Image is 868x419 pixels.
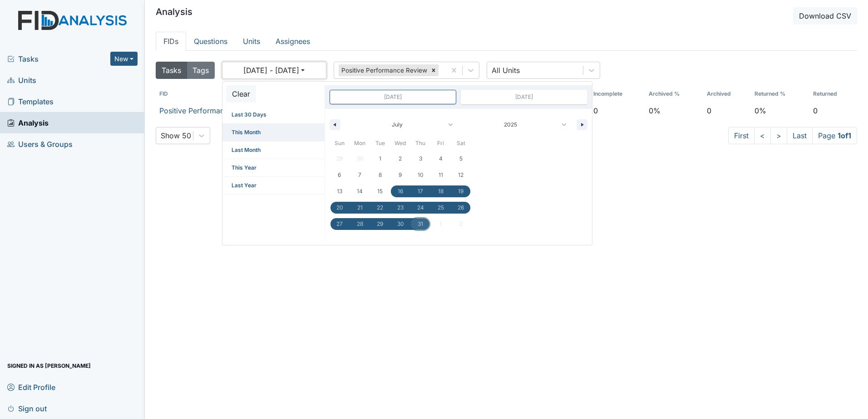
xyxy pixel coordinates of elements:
[399,151,402,167] span: 2
[398,183,403,200] span: 16
[438,183,444,200] span: 18
[330,183,350,200] button: 13
[390,136,410,151] span: Wed
[590,86,645,102] th: Toggle SortBy
[379,151,381,167] span: 1
[728,127,857,144] nav: task-pagination
[222,106,325,123] span: Last 30 Days
[357,200,363,216] span: 21
[336,200,343,216] span: 20
[222,159,325,177] button: This Year
[235,32,268,51] a: Units
[438,200,444,216] span: 25
[222,124,325,141] span: This Month
[459,151,463,167] span: 5
[370,167,390,183] button: 8
[222,177,325,195] button: Last Year
[439,167,443,183] span: 11
[793,7,857,24] button: Download CSV
[222,177,325,194] span: Last Year
[430,167,451,183] button: 11
[770,127,787,144] a: >
[222,159,325,176] span: This Year
[492,65,520,76] div: All Units
[156,32,186,51] a: FIDs
[813,105,818,116] span: 0
[418,216,423,232] span: 31
[410,216,431,232] button: 31
[419,151,422,167] span: 3
[156,62,215,79] div: Tasks/Tags
[787,127,813,144] a: Last
[7,116,49,130] span: Analysis
[370,183,390,200] button: 15
[370,151,390,167] button: 1
[377,200,383,216] span: 22
[330,167,350,183] button: 6
[156,7,192,16] h5: Analysis
[728,127,755,144] a: First
[458,167,464,183] span: 12
[268,32,318,51] a: Assignees
[330,136,350,151] span: Sun
[7,401,47,415] span: Sign out
[350,216,370,232] button: 28
[410,183,431,200] button: 17
[451,200,471,216] button: 26
[418,183,423,200] span: 17
[410,167,431,183] button: 10
[430,183,451,200] button: 18
[377,183,383,200] span: 15
[390,183,410,200] button: 16
[222,62,326,79] button: [DATE] - [DATE]
[350,183,370,200] button: 14
[751,102,809,120] td: 0%
[751,86,809,102] th: Toggle SortBy
[399,167,402,183] span: 9
[330,216,350,232] button: 27
[417,200,424,216] span: 24
[159,106,259,115] a: Positive Performance Review
[430,151,451,167] button: 4
[410,151,431,167] button: 3
[338,167,341,183] span: 6
[350,136,370,151] span: Mon
[418,167,423,183] span: 10
[390,151,410,167] button: 2
[222,141,325,159] button: Last Month
[439,151,443,167] span: 4
[222,124,325,141] button: This Month
[226,85,256,102] button: Clear
[479,90,568,104] input: End Date
[186,32,235,51] a: Questions
[161,130,191,141] div: Show 50
[110,52,138,66] button: New
[410,136,431,151] span: Thu
[377,216,383,232] span: 29
[379,167,382,183] span: 8
[458,200,464,216] span: 26
[397,216,404,232] span: 30
[7,137,73,151] span: Users & Groups
[451,151,471,167] button: 5
[451,183,471,200] button: 19
[390,216,410,232] button: 30
[7,54,110,64] a: Tasks
[156,86,260,102] th: Toggle SortBy
[593,105,598,116] span: 0
[337,183,342,200] span: 13
[358,167,361,183] span: 7
[707,105,711,116] span: 0
[451,136,471,151] span: Sat
[330,200,350,216] button: 20
[430,200,451,216] button: 25
[370,136,390,151] span: Tue
[357,216,363,232] span: 28
[809,86,857,102] th: Toggle SortBy
[222,81,592,245] div: [DATE] - [DATE]
[350,200,370,216] button: 21
[187,62,215,79] button: Tags
[397,200,404,216] span: 23
[838,131,851,140] strong: 1 of 1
